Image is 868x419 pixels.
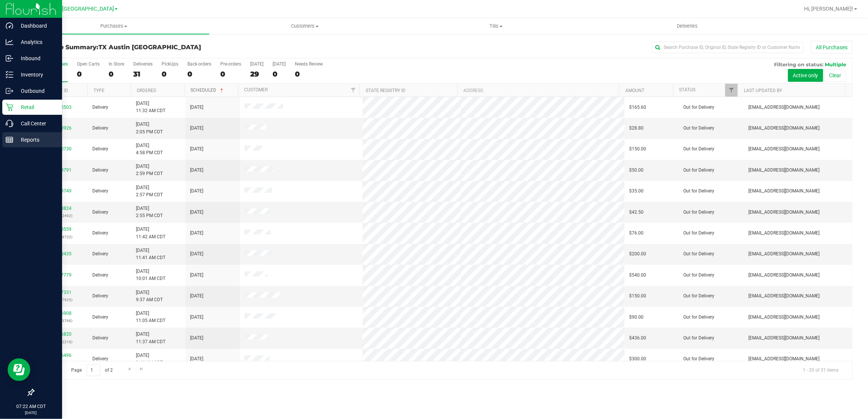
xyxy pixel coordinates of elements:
[683,335,714,342] span: Out for Delivery
[50,105,72,110] a: 11655503
[190,292,203,300] span: [DATE]
[629,209,644,216] span: $42.50
[87,364,100,376] input: 1
[366,88,406,93] a: State Registry ID
[92,145,108,153] span: Delivery
[50,272,72,278] a: 11807779
[136,121,163,135] span: [DATE] 2:05 PM CDT
[629,335,646,342] span: $436.00
[748,104,820,111] span: [EMAIL_ADDRESS][DOMAIN_NAME]
[50,353,72,358] a: 11806496
[18,23,209,30] span: Purchases
[50,290,72,295] a: 11807331
[748,188,820,195] span: [EMAIL_ADDRESS][DOMAIN_NAME]
[124,364,135,375] a: Go to the next page
[190,209,203,216] span: [DATE]
[629,314,644,321] span: $90.00
[92,335,108,342] span: Delivery
[65,364,119,376] span: Page of 2
[629,355,646,363] span: $300.00
[109,61,124,67] div: In Store
[50,125,72,131] a: 11708926
[683,188,714,195] span: Out for Delivery
[748,314,820,321] span: [EMAIL_ADDRESS][DOMAIN_NAME]
[6,136,13,144] inline-svg: Reports
[92,355,108,363] span: Delivery
[13,86,59,95] p: Outbound
[137,88,156,93] a: Ordered
[748,292,820,300] span: [EMAIL_ADDRESS][DOMAIN_NAME]
[92,314,108,321] span: Delivery
[13,103,59,112] p: Retail
[457,84,620,97] th: Address
[683,314,714,321] span: Out for Delivery
[667,23,708,30] span: Deliveries
[162,70,178,78] div: 0
[748,335,820,342] span: [EMAIL_ADDRESS][DOMAIN_NAME]
[683,125,714,132] span: Out for Delivery
[190,125,203,132] span: [DATE]
[190,188,203,195] span: [DATE]
[50,311,72,316] a: 11806908
[683,230,714,237] span: Out for Delivery
[133,70,153,78] div: 31
[244,87,268,92] a: Customer
[744,88,782,93] a: Last Updated By
[629,125,644,132] span: $28.80
[13,38,59,47] p: Analytics
[626,88,645,93] a: Amount
[18,18,209,34] a: Purchases
[629,230,644,237] span: $76.00
[94,88,104,93] a: Type
[683,167,714,174] span: Out for Delivery
[683,104,714,111] span: Out for Delivery
[136,100,165,114] span: [DATE] 11:32 AM CDT
[136,205,163,219] span: [DATE] 2:55 PM CDT
[400,18,592,34] a: Tills
[273,61,286,67] div: [DATE]
[136,310,165,324] span: [DATE] 11:05 AM CDT
[92,125,108,132] span: Delivery
[50,251,72,256] a: 11808435
[13,119,59,128] p: Call Center
[652,42,804,53] input: Search Purchase ID, Original ID, State Registry ID or Customer Name...
[136,331,165,345] span: [DATE] 11:37 AM CDT
[804,6,854,12] span: Hi, [PERSON_NAME]!
[6,120,13,127] inline-svg: Call Center
[50,146,72,152] a: 11810730
[748,230,820,237] span: [EMAIL_ADDRESS][DOMAIN_NAME]
[629,167,644,174] span: $50.00
[13,70,59,79] p: Inventory
[748,355,820,363] span: [EMAIL_ADDRESS][DOMAIN_NAME]
[6,38,13,46] inline-svg: Analytics
[190,88,225,93] a: Scheduled
[683,292,714,300] span: Out for Delivery
[824,69,846,82] button: Clear
[77,70,100,78] div: 0
[3,410,59,416] p: [DATE]
[273,70,286,78] div: 0
[788,69,823,82] button: Active only
[629,145,646,153] span: $150.00
[50,206,72,211] a: 11808824
[679,87,696,92] a: Status
[748,272,820,279] span: [EMAIL_ADDRESS][DOMAIN_NAME]
[162,61,178,67] div: PickUps
[683,355,714,363] span: Out for Delivery
[629,188,644,195] span: $35.00
[629,272,646,279] span: $540.00
[13,21,59,30] p: Dashboard
[210,23,400,30] span: Customers
[33,44,307,51] h3: Purchase Summary:
[683,145,714,153] span: Out for Delivery
[6,22,13,30] inline-svg: Dashboard
[6,103,13,111] inline-svg: Retail
[187,61,211,67] div: Back-orders
[92,292,108,300] span: Delivery
[683,272,714,279] span: Out for Delivery
[92,167,108,174] span: Delivery
[592,18,783,34] a: Deliveries
[629,292,646,300] span: $150.00
[748,125,820,132] span: [EMAIL_ADDRESS][DOMAIN_NAME]
[250,61,263,67] div: [DATE]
